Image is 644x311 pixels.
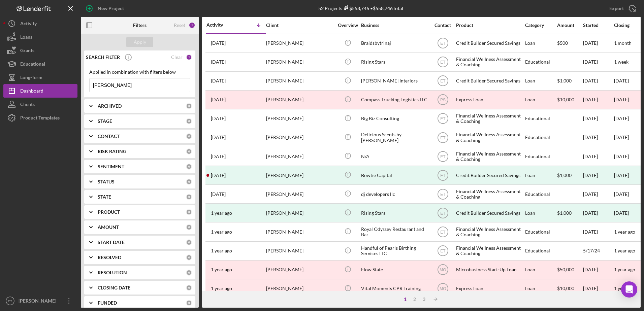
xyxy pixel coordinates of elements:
[614,191,629,197] time: [DATE]
[361,280,428,298] div: Vital Moments CPR Training
[614,97,629,102] time: [DATE]
[361,147,428,165] div: N/A
[456,280,523,298] div: Express Loan
[361,53,428,71] div: Rising Stars
[20,84,43,99] div: Dashboard
[557,23,582,28] div: Amount
[174,23,185,28] div: Reset
[3,57,77,71] button: Educational
[211,116,226,121] time: 2025-02-11 21:11
[525,185,556,203] div: Educational
[456,242,523,260] div: Financial Wellness Assessment & Coaching
[440,211,446,215] text: ET
[525,280,556,298] div: Loan
[557,40,568,46] span: $500
[98,270,127,275] b: RESOLUTION
[440,98,445,102] text: PS
[3,17,77,30] a: Activity
[211,59,226,65] time: 2025-08-22 17:28
[266,261,333,279] div: [PERSON_NAME]
[361,34,428,52] div: Braidsbytrinaj
[186,148,192,154] div: 0
[17,294,61,309] div: [PERSON_NAME]
[89,69,190,75] div: Applied in combination with filters below
[3,111,77,125] button: Product Templates
[583,280,613,298] div: [DATE]
[186,194,192,200] div: 0
[456,110,523,128] div: Financial Wellness Assessment & Coaching
[614,210,629,216] div: [DATE]
[583,261,613,279] div: [DATE]
[583,53,613,71] div: [DATE]
[525,23,556,28] div: Category
[20,111,60,126] div: Product Templates
[266,280,333,298] div: [PERSON_NAME]
[3,71,77,84] button: Long-Term
[3,84,77,98] a: Dashboard
[583,166,613,184] div: [DATE]
[133,23,147,28] b: Filters
[361,204,428,222] div: Rising Stars
[86,55,120,60] b: SEARCH FILTER
[440,79,446,83] text: ET
[20,17,37,32] div: Activity
[557,78,572,83] span: $1,000
[621,281,637,298] div: Open Intercom Messenger
[440,116,446,121] text: ET
[400,297,410,302] div: 1
[361,110,428,128] div: Big Biz Consulting
[440,135,446,140] text: ET
[211,135,226,140] time: 2024-11-15 15:27
[266,110,333,128] div: [PERSON_NAME]
[614,229,635,235] time: 1 year ago
[583,129,613,146] div: [DATE]
[583,34,613,52] div: [DATE]
[361,223,428,241] div: Royal Odyssey Restaurant and Bar
[186,164,192,170] div: 0
[583,147,613,165] div: [DATE]
[525,34,556,52] div: Loan
[171,55,183,60] div: Clear
[525,91,556,109] div: Loan
[440,60,446,65] text: ET
[211,229,232,235] time: 2024-07-18 20:54
[456,53,523,71] div: Financial Wellness Assessment & Coaching
[98,2,124,15] div: New Project
[98,300,117,306] b: FUNDED
[557,261,582,279] div: $50,000
[3,30,77,44] button: Loans
[98,209,120,215] b: PRODUCT
[98,255,121,260] b: RESOLVED
[440,41,446,46] text: ET
[361,261,428,279] div: Flow State
[206,22,236,28] div: Activity
[3,98,77,111] a: Clients
[557,204,582,222] div: $1,000
[3,294,77,308] button: ET[PERSON_NAME]
[266,91,333,109] div: [PERSON_NAME]
[603,2,641,15] button: Export
[186,54,192,60] div: 1
[20,30,32,45] div: Loans
[525,166,556,184] div: Loan
[456,91,523,109] div: Express Loan
[20,98,35,113] div: Clients
[266,72,333,90] div: [PERSON_NAME]
[81,2,131,15] button: New Project
[211,210,232,216] time: 2024-08-14 16:43
[211,40,226,46] time: 2025-09-05 03:22
[342,5,369,11] div: $558,746
[361,242,428,260] div: Handful of Pearls Birthing Services LLC
[525,223,556,241] div: Educational
[583,204,613,222] div: [DATE]
[614,267,635,272] time: 1 year ago
[456,261,523,279] div: Microbusiness Start-Up Loan
[456,204,523,222] div: Credit Builder Secured Savings
[557,280,582,298] div: $10,000
[211,173,226,178] time: 2024-11-05 18:31
[525,53,556,71] div: Educational
[266,23,333,28] div: Client
[583,242,613,260] div: 5/17/24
